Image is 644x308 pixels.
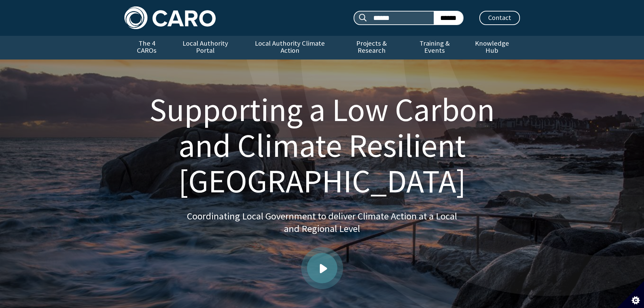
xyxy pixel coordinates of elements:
a: Play video [307,253,337,283]
a: Projects & Research [338,36,405,60]
a: Local Authority Portal [169,36,242,60]
a: Contact [479,11,520,25]
a: Training & Events [405,36,464,60]
img: Caro logo [124,6,216,29]
button: Set cookie preferences [617,281,644,308]
p: Coordinating Local Government to deliver Climate Action at a Local and Regional Level [187,210,457,235]
a: Local Authority Climate Action [242,36,338,60]
a: The 4 CAROs [124,36,169,60]
h1: Supporting a Low Carbon and Climate Resilient [GEOGRAPHIC_DATA] [133,92,512,199]
a: Knowledge Hub [464,36,520,60]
